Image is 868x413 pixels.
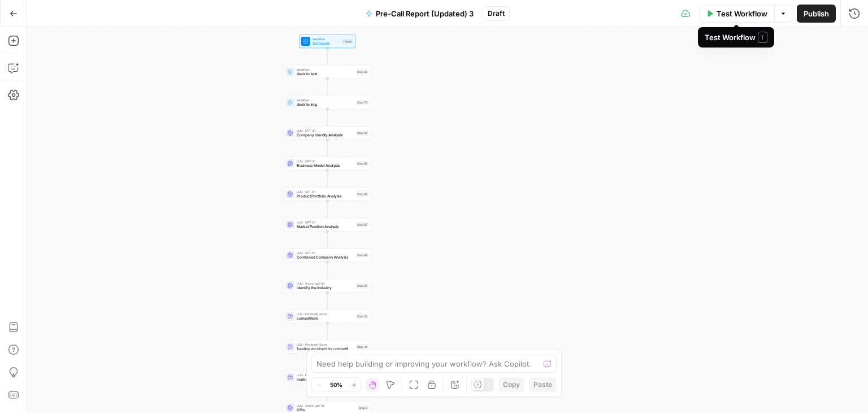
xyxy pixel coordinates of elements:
[297,132,354,138] span: Company Identity Analysis
[376,8,474,19] span: Pre-Call Report (Updated) 3
[356,314,368,319] div: Step 33
[717,8,767,19] span: Test Workflow
[297,159,354,164] span: LLM · GPT-4.1
[297,67,354,72] span: Workflow
[356,345,369,350] div: Step 34
[327,48,328,64] g: Edge from start to step_39
[284,248,371,262] div: LLM · GPT-4.1Combined Company AnalysisStep 88
[284,371,371,384] div: LLM · Perplexity Sonarmarket analysisStep 37
[297,281,354,286] span: LLM · Azure: gpt-4o
[297,98,354,102] span: Workflow
[297,163,354,169] span: Business Model Analysis
[284,65,371,79] div: Workflowdeck to textStep 39
[284,96,371,109] div: Workflowdeck to imgStep 73
[313,41,341,46] span: Set Inputs
[533,380,552,390] span: Paste
[284,340,371,354] div: LLM · Perplexity Sonarfunding received by competitorsStep 34
[297,220,354,225] span: LLM · GPT-4.1
[284,35,371,48] div: WorkflowSet InputsInputs
[297,128,354,133] span: LLM · GPT-4.1
[327,140,328,156] g: Edge from step_84 to step_85
[359,5,480,23] button: Pre-Call Report (Updated) 3
[297,285,354,291] span: identify the industry
[297,403,355,408] span: LLM · Azure: gpt-4o
[297,255,354,260] span: Combined Company Analysis
[327,292,328,309] g: Edge from step_36 to step_33
[297,316,354,321] span: competitors
[284,157,371,170] div: LLM · GPT-4.1Business Model AnalysisStep 85
[529,377,557,392] button: Paste
[297,377,354,382] span: market analysis
[284,126,371,140] div: LLM · GPT-4.1Company Identity AnalysisStep 84
[297,193,354,199] span: Product Portfolio Analysis
[356,192,368,197] div: Step 86
[297,346,354,352] span: funding received by competitors
[297,71,354,77] span: deck to text
[284,309,371,323] div: LLM · Perplexity SonarcompetitorsStep 33
[297,251,354,255] span: LLM · GPT-4.1
[797,5,836,23] button: Publish
[313,37,341,41] span: Workflow
[297,312,354,316] span: LLM · Perplexity Sonar
[356,131,369,136] div: Step 84
[327,201,328,217] g: Edge from step_86 to step_87
[699,5,774,23] button: Test Workflow
[356,253,368,258] div: Step 88
[327,79,328,95] g: Edge from step_39 to step_73
[356,161,368,166] div: Step 85
[284,218,371,231] div: LLM · GPT-4.1Market Position AnalysisStep 87
[327,231,328,248] g: Edge from step_87 to step_88
[358,406,368,411] div: Step 9
[327,109,328,126] g: Edge from step_73 to step_84
[327,384,328,401] g: Edge from step_37 to step_9
[327,262,328,278] g: Edge from step_88 to step_36
[356,283,368,289] div: Step 36
[297,102,354,107] span: deck to img
[297,373,354,377] span: LLM · Perplexity Sonar
[297,407,355,413] span: KPIs
[356,70,368,75] div: Step 39
[297,190,354,194] span: LLM · GPT-4.1
[498,377,524,392] button: Copy
[356,222,368,227] div: Step 87
[284,279,371,292] div: LLM · Azure: gpt-4oidentify the industryStep 36
[342,39,353,44] div: Inputs
[297,342,354,347] span: LLM · Perplexity Sonar
[503,380,520,390] span: Copy
[284,187,371,201] div: LLM · GPT-4.1Product Portfolio AnalysisStep 86
[804,8,829,19] span: Publish
[327,170,328,187] g: Edge from step_85 to step_86
[356,100,368,105] div: Step 73
[330,380,342,389] span: 50%
[327,323,328,339] g: Edge from step_33 to step_34
[297,224,354,230] span: Market Position Analysis
[488,8,505,19] span: Draft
